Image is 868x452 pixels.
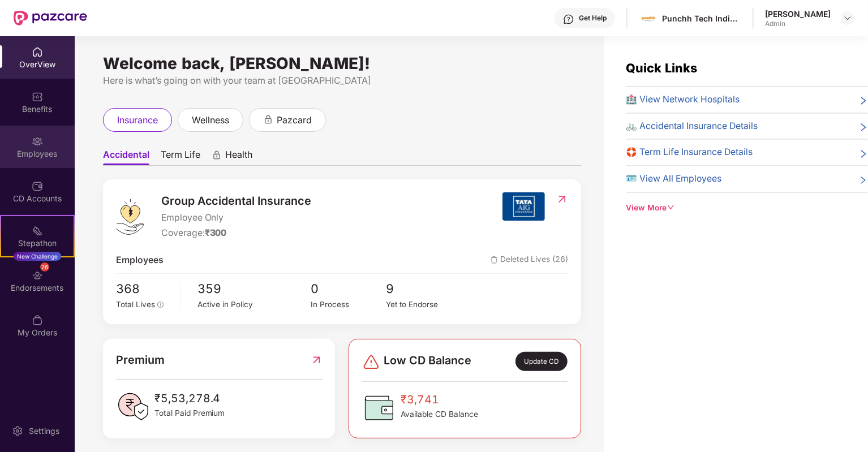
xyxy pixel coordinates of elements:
div: Get Help [579,14,607,23]
div: Stepathon [1,238,74,249]
span: Health [225,149,252,165]
span: Employee Only [161,211,312,225]
span: Employees [116,253,164,268]
div: animation [212,150,222,160]
span: 🚲 Accidental Insurance Details [626,119,758,134]
span: Total Paid Premium [154,407,225,420]
div: Update CD [515,352,568,371]
img: svg+xml;base64,PHN2ZyBpZD0iTXlfT3JkZXJzIiBkYXRhLW5hbWU9Ik15IE9yZGVycyIgeG1sbnM9Imh0dHA6Ly93d3cudz... [32,315,43,326]
span: Quick Links [626,61,698,75]
img: RedirectIcon [311,351,323,369]
span: Term Life [161,149,200,165]
span: pazcard [277,113,312,127]
div: Punchh Tech India Pvt Ltd (A PAR Technology Company) [662,13,741,24]
span: 0 [311,279,386,299]
img: svg+xml;base64,PHN2ZyBpZD0iQ0RfQWNjb3VudHMiIGRhdGEtbmFtZT0iQ0QgQWNjb3VudHMiIHhtbG5zPSJodHRwOi8vd3... [32,180,43,192]
div: Here is what’s going on with your team at [GEOGRAPHIC_DATA] [103,74,581,88]
span: Available CD Balance [401,408,478,421]
span: right [859,174,868,186]
span: 359 [198,279,311,299]
span: 🏥 View Network Hospitals [626,93,740,107]
img: New Pazcare Logo [14,11,87,25]
span: 🛟 Term Life Insurance Details [626,145,753,160]
img: logo [116,199,144,235]
span: wellness [192,113,229,127]
img: svg+xml;base64,PHN2ZyBpZD0iSGVscC0zMngzMiIgeG1sbnM9Imh0dHA6Ly93d3cudzMub3JnLzIwMDAvc3ZnIiB3aWR0aD... [563,14,574,25]
span: Accidental [103,149,149,165]
span: right [859,122,868,134]
div: Coverage: [161,226,312,240]
img: svg+xml;base64,PHN2ZyBpZD0iRHJvcGRvd24tMzJ4MzIiIHhtbG5zPSJodHRwOi8vd3d3LnczLm9yZy8yMDAwL3N2ZyIgd2... [843,14,852,23]
span: right [859,95,868,107]
div: Active in Policy [198,299,311,311]
span: Deleted Lives (26) [491,253,568,268]
img: CDBalanceIcon [362,391,396,425]
div: 26 [40,262,49,272]
div: Yet to Endorse [386,299,462,311]
span: Group Accidental Insurance [161,192,312,210]
img: svg+xml;base64,PHN2ZyBpZD0iU2V0dGluZy0yMHgyMCIgeG1sbnM9Imh0dHA6Ly93d3cudzMub3JnLzIwMDAvc3ZnIiB3aW... [12,425,23,437]
span: down [667,204,675,212]
div: animation [263,114,273,124]
div: Admin [765,19,831,28]
span: ₹3,741 [401,391,478,408]
img: svg+xml;base64,PHN2ZyBpZD0iRW1wbG95ZWVzIiB4bWxucz0iaHR0cDovL3d3dy53My5vcmcvMjAwMC9zdmciIHdpZHRoPS... [32,136,43,147]
img: svg+xml;base64,PHN2ZyBpZD0iRGFuZ2VyLTMyeDMyIiB4bWxucz0iaHR0cDovL3d3dy53My5vcmcvMjAwMC9zdmciIHdpZH... [362,353,380,371]
span: right [859,148,868,160]
div: View More [626,202,868,214]
img: svg+xml;base64,PHN2ZyBpZD0iSG9tZSIgeG1sbnM9Imh0dHA6Ly93d3cudzMub3JnLzIwMDAvc3ZnIiB3aWR0aD0iMjAiIG... [32,46,43,58]
span: Total Lives [116,300,155,309]
img: RedirectIcon [556,193,568,205]
span: info-circle [157,302,164,308]
div: New Challenge [14,252,61,261]
span: 🪪 View All Employees [626,172,722,186]
span: Low CD Balance [384,352,471,371]
img: PaidPremiumIcon [116,390,150,424]
img: svg+xml;base64,PHN2ZyBpZD0iQmVuZWZpdHMiIHhtbG5zPSJodHRwOi8vd3d3LnczLm9yZy8yMDAwL3N2ZyIgd2lkdGg9Ij... [32,91,43,102]
span: ₹300 [205,227,227,238]
div: [PERSON_NAME] [765,8,831,19]
span: 368 [116,279,173,299]
div: In Process [311,299,386,311]
img: deleteIcon [491,256,498,264]
img: images.jpg [641,10,657,27]
img: svg+xml;base64,PHN2ZyBpZD0iRW5kb3JzZW1lbnRzIiB4bWxucz0iaHR0cDovL3d3dy53My5vcmcvMjAwMC9zdmciIHdpZH... [32,270,43,281]
span: insurance [117,113,158,127]
span: ₹5,53,278.4 [154,390,225,407]
div: Settings [25,425,63,437]
img: insurerIcon [502,192,545,221]
div: Welcome back, [PERSON_NAME]! [103,59,581,68]
span: Premium [116,351,165,369]
span: 9 [386,279,462,299]
img: svg+xml;base64,PHN2ZyB4bWxucz0iaHR0cDovL3d3dy53My5vcmcvMjAwMC9zdmciIHdpZHRoPSIyMSIgaGVpZ2h0PSIyMC... [32,225,43,236]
